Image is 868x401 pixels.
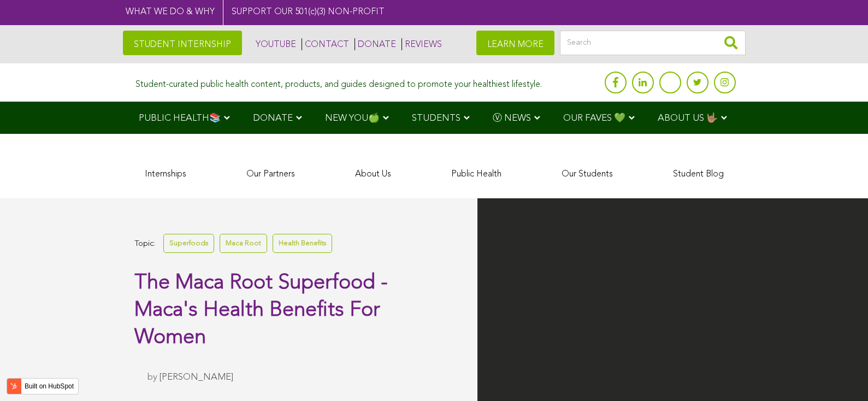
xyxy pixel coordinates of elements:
span: ABOUT US 🤟🏽 [658,114,718,123]
span: STUDENTS [412,114,460,123]
div: Student-curated public health content, products, and guides designed to promote your healthiest l... [135,74,542,90]
span: OUR FAVES 💚 [563,114,625,123]
div: Navigation Menu [123,102,746,134]
span: PUBLIC HEALTH📚 [139,114,221,123]
a: Maca Root [220,234,267,253]
span: Ⓥ NEWS [493,114,531,123]
span: by [147,373,157,382]
span: DONATE [253,114,293,123]
a: Health Benefits [273,234,332,253]
a: [PERSON_NAME] [160,373,233,382]
a: LEARN MORE [476,31,554,55]
iframe: Chat Widget [813,349,868,401]
a: REVIEWS [401,38,442,50]
a: Superfoods [163,234,214,253]
a: DONATE [355,38,396,50]
span: NEW YOU🍏 [325,114,380,123]
a: YOUTUBE [253,38,296,50]
img: HubSpot sprocket logo [7,380,20,393]
button: Built on HubSpot [7,378,79,394]
span: Topic: [134,237,155,251]
label: Built on HubSpot [20,379,78,393]
a: STUDENT INTERNSHIP [123,31,242,55]
span: The Maca Root Superfood - Maca's Health Benefits For Women [134,273,388,348]
a: CONTACT [302,38,349,50]
input: Search [560,31,746,55]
